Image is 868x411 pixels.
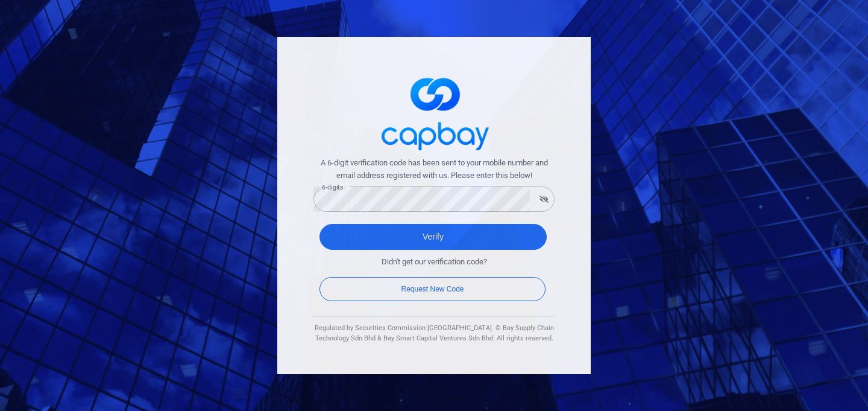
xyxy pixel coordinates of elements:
label: 6-digits [322,183,343,192]
img: logo [374,67,494,157]
span: Didn't get our verification code? [382,256,487,269]
button: Request New Code [319,277,546,301]
button: Verify [319,224,547,250]
div: Regulated by Securities Commission [GEOGRAPHIC_DATA]. © Bay Supply Chain Technology Sdn Bhd & Bay... [313,323,555,344]
span: A 6-digit verification code has been sent to your mobile number and email address registered with... [313,157,555,182]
